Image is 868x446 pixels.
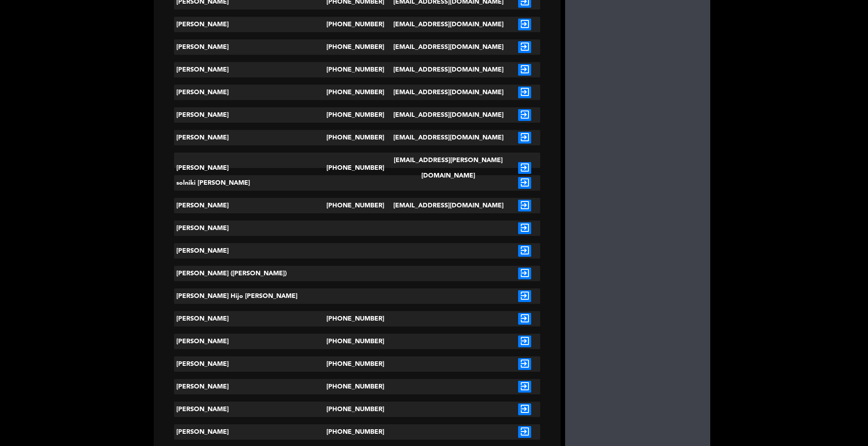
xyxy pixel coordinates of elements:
i: exit_to_app [518,336,531,347]
i: exit_to_app [518,109,531,121]
div: [PHONE_NUMBER] [326,311,387,326]
div: [PERSON_NAME] [174,17,327,32]
div: [EMAIL_ADDRESS][DOMAIN_NAME] [387,198,509,213]
div: [EMAIL_ADDRESS][DOMAIN_NAME] [387,130,509,145]
div: [PERSON_NAME] [174,356,327,372]
div: [PHONE_NUMBER] [326,107,387,123]
div: [EMAIL_ADDRESS][DOMAIN_NAME] [387,62,509,77]
div: [PERSON_NAME] [174,334,327,349]
i: exit_to_app [518,177,531,189]
div: solniki [PERSON_NAME] [174,175,327,191]
div: [EMAIL_ADDRESS][DOMAIN_NAME] [387,39,509,55]
div: [PERSON_NAME] [174,62,327,77]
i: exit_to_app [518,381,531,393]
div: [PHONE_NUMBER] [326,17,387,32]
i: exit_to_app [518,426,531,438]
i: exit_to_app [518,222,531,234]
div: [EMAIL_ADDRESS][DOMAIN_NAME] [387,107,509,123]
div: [EMAIL_ADDRESS][DOMAIN_NAME] [387,17,509,32]
div: [PERSON_NAME] [174,198,327,213]
div: [PERSON_NAME] [174,424,327,440]
div: [PERSON_NAME] [174,130,327,145]
div: [PHONE_NUMBER] [326,130,387,145]
i: exit_to_app [518,41,531,53]
div: [PHONE_NUMBER] [326,62,387,77]
div: [PHONE_NUMBER] [326,198,387,213]
div: [PERSON_NAME] ([PERSON_NAME]) [174,266,327,281]
div: [EMAIL_ADDRESS][DOMAIN_NAME] [387,85,509,100]
i: exit_to_app [518,132,531,144]
div: [PERSON_NAME] [174,85,327,100]
div: [PERSON_NAME] [174,107,327,123]
div: [PHONE_NUMBER] [326,402,387,417]
div: [PHONE_NUMBER] [326,379,387,394]
div: [PHONE_NUMBER] [326,85,387,100]
div: [PHONE_NUMBER] [326,153,387,183]
i: exit_to_app [518,19,531,30]
div: [PERSON_NAME] [174,221,327,236]
div: [PHONE_NUMBER] [326,424,387,440]
div: [PERSON_NAME] [174,311,327,326]
div: [PERSON_NAME] [174,39,327,55]
div: [PERSON_NAME] [174,243,327,259]
i: exit_to_app [518,245,531,257]
div: [PHONE_NUMBER] [326,39,387,55]
i: exit_to_app [518,268,531,279]
div: [PHONE_NUMBER] [326,334,387,349]
div: [EMAIL_ADDRESS][PERSON_NAME][DOMAIN_NAME] [387,153,509,183]
i: exit_to_app [518,358,531,370]
i: exit_to_app [518,162,531,174]
i: exit_to_app [518,403,531,415]
i: exit_to_app [518,290,531,302]
div: [PERSON_NAME] [174,402,327,417]
div: [PHONE_NUMBER] [326,356,387,372]
i: exit_to_app [518,313,531,325]
i: exit_to_app [518,86,531,98]
div: [PERSON_NAME] [174,153,327,183]
div: [PERSON_NAME] Hijo [PERSON_NAME] [174,288,327,304]
i: exit_to_app [518,200,531,211]
div: [PERSON_NAME] [174,379,327,394]
i: exit_to_app [518,64,531,76]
